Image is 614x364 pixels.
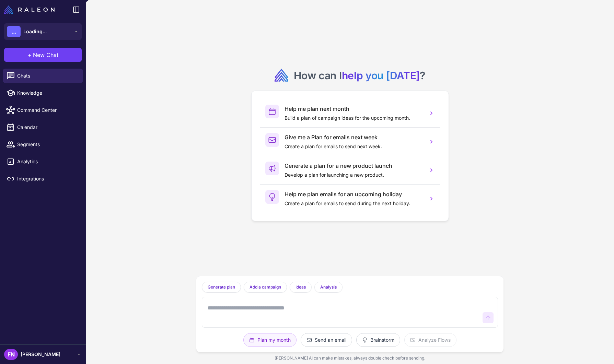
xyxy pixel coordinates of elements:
a: Segments [3,137,83,152]
span: Analytics [17,158,78,165]
button: ...Loading... [4,23,82,40]
p: Develop a plan for launching a new product. [285,171,422,179]
button: Analysis [314,282,343,293]
button: Send an email [301,333,352,347]
span: Calendar [17,124,78,131]
div: ... [7,26,21,37]
h3: Generate a plan for a new product launch [285,162,422,170]
button: Ideas [290,282,312,293]
p: Build a plan of campaign ideas for the upcoming month. [285,114,422,122]
button: Brainstorm [356,333,400,347]
h3: Help me plan emails for an upcoming holiday [285,190,422,198]
a: Knowledge [3,86,83,100]
span: New Chat [33,51,58,59]
span: + [28,51,32,59]
span: Generate plan [208,284,235,290]
img: Raleon Logo [4,5,55,14]
button: Analyze Flows [404,333,456,347]
button: Generate plan [202,282,241,293]
span: Loading... [23,28,47,35]
span: [PERSON_NAME] [21,351,60,358]
p: Create a plan for emails to send during the next holiday. [285,200,422,207]
p: Create a plan for emails to send next week. [285,143,422,150]
button: Add a campaign [244,282,287,293]
div: [PERSON_NAME] AI can make mistakes, always double check before sending. [196,352,503,364]
span: help you [DATE] [342,69,420,82]
span: Ideas [296,284,306,290]
span: Command Center [17,106,78,114]
a: Calendar [3,120,83,134]
h3: Give me a Plan for emails next week [285,133,422,141]
a: Analytics [3,154,83,169]
button: +New Chat [4,48,82,62]
span: Chats [17,72,78,80]
a: Integrations [3,172,83,186]
h3: Help me plan next month [285,105,422,113]
span: Add a campaign [250,284,281,290]
span: Integrations [17,175,78,183]
a: Command Center [3,103,83,117]
span: Segments [17,141,78,148]
span: Analysis [320,284,337,290]
a: Chats [3,69,83,83]
div: FN [4,349,18,360]
span: Knowledge [17,89,78,97]
button: Plan my month [243,333,297,347]
h2: How can I ? [294,69,425,82]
